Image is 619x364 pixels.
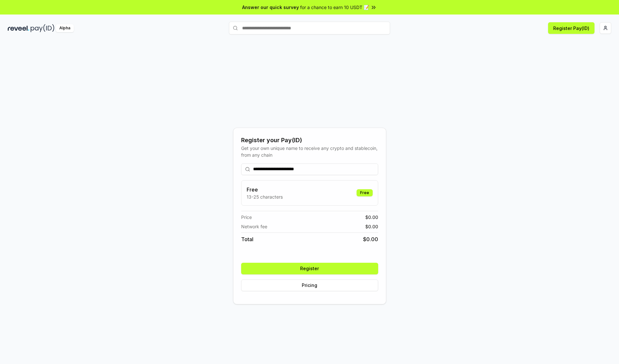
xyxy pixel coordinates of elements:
[241,136,378,145] div: Register your Pay(ID)
[241,235,253,243] span: Total
[363,235,378,243] span: $ 0.00
[365,214,378,221] span: $ 0.00
[241,223,267,230] span: Network fee
[8,24,29,32] img: reveel_dark
[241,263,378,274] button: Register
[242,4,299,11] span: Answer our quick survey
[56,24,74,32] div: Alpha
[247,186,283,193] h3: Free
[357,189,373,196] div: Free
[247,193,283,200] p: 13-25 characters
[548,22,594,34] button: Register Pay(ID)
[365,223,378,230] span: $ 0.00
[300,4,369,11] span: for a chance to earn 10 USDT 📝
[241,280,378,291] button: Pricing
[31,24,54,32] img: pay_id
[241,214,252,221] span: Price
[241,145,378,158] div: Get your own unique name to receive any crypto and stablecoin, from any chain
